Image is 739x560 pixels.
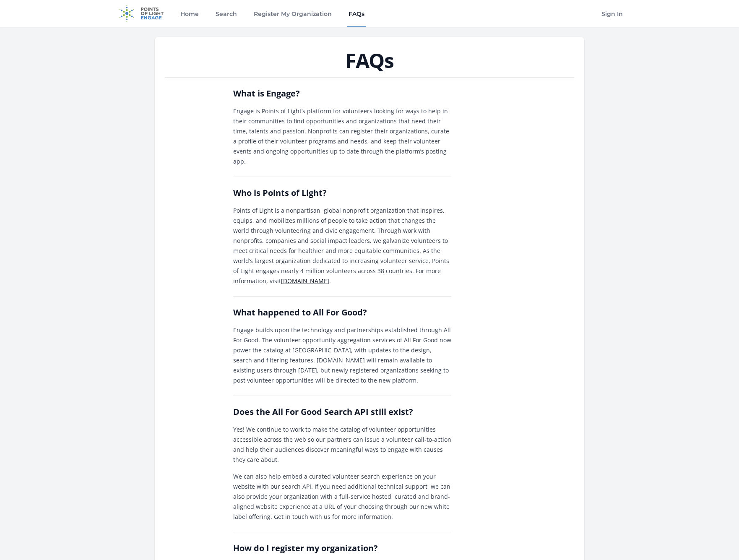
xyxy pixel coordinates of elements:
h1: FAQs [165,50,574,70]
p: We can also help embed a curated volunteer search experience on your website with our search API.... [233,471,451,522]
h2: What is Engage? [233,88,451,99]
a: [DOMAIN_NAME] [281,277,329,285]
h2: What happened to All For Good? [233,307,451,318]
p: Engage is Points of Light’s platform for volunteers looking for ways to help in their communities... [233,106,451,167]
p: Engage builds upon the technology and partnerships established through All For Good. The voluntee... [233,325,451,385]
h2: Does the All For Good Search API still exist? [233,406,451,418]
p: Yes! We continue to work to make the catalog of volunteer opportunities accessible across the web... [233,425,451,465]
h2: How do I register my organization? [233,542,451,554]
p: Points of Light is a nonpartisan, global nonprofit organization that inspires, equips, and mobili... [233,206,451,286]
h2: Who is Points of Light? [233,187,451,199]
